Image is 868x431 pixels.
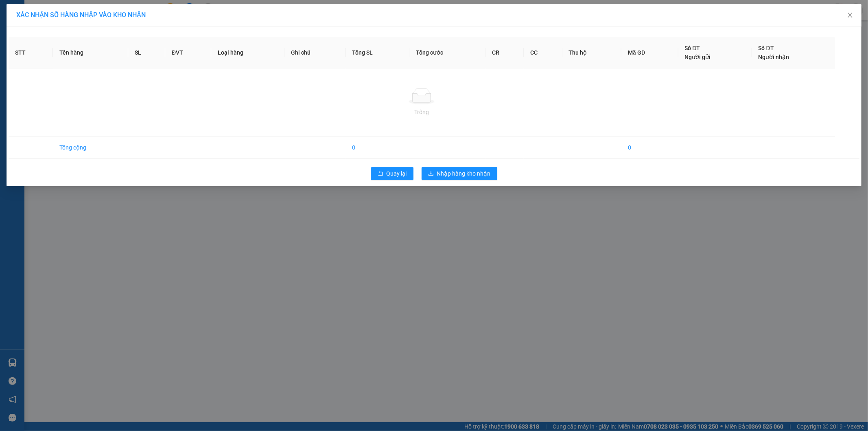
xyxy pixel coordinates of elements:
td: 0 [346,136,410,159]
th: ĐVT [165,37,211,68]
td: Tổng cộng [53,136,128,159]
strong: 0888 827 827 - 0848 827 827 [28,38,92,53]
th: CR [485,37,524,68]
th: Tên hàng [53,37,128,68]
span: Người gửi [685,54,711,60]
th: Loại hàng [211,37,284,68]
span: Gửi hàng [GEOGRAPHIC_DATA]: Hotline: [14,24,92,53]
div: Trống [15,108,829,117]
td: 0 [621,136,678,159]
th: STT [9,37,53,68]
span: Số ĐT [685,45,700,51]
th: Tổng cước [409,37,485,68]
span: XÁC NHẬN SỐ HÀNG NHẬP VÀO KHO NHẬN [16,11,146,19]
span: Số ĐT [759,45,774,51]
span: Quay lại [387,169,407,178]
span: Nhập hàng kho nhận [437,169,491,178]
th: SL [128,37,165,68]
button: rollbackQuay lại [371,167,413,180]
span: Gửi hàng Hạ Long: Hotline: [13,55,93,69]
th: Ghi chú [284,37,346,68]
th: CC [524,37,562,68]
th: Tổng SL [346,37,410,68]
button: downloadNhập hàng kho nhận [422,167,497,180]
span: close [847,12,853,18]
span: Người nhận [759,54,789,60]
span: download [428,171,434,177]
strong: Công ty TNHH Phúc Xuyên [19,4,87,22]
th: Thu hộ [562,37,621,68]
th: Mã GD [621,37,678,68]
button: Close [839,4,861,27]
span: rollback [378,171,383,177]
strong: 024 3236 3236 - [15,31,92,45]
